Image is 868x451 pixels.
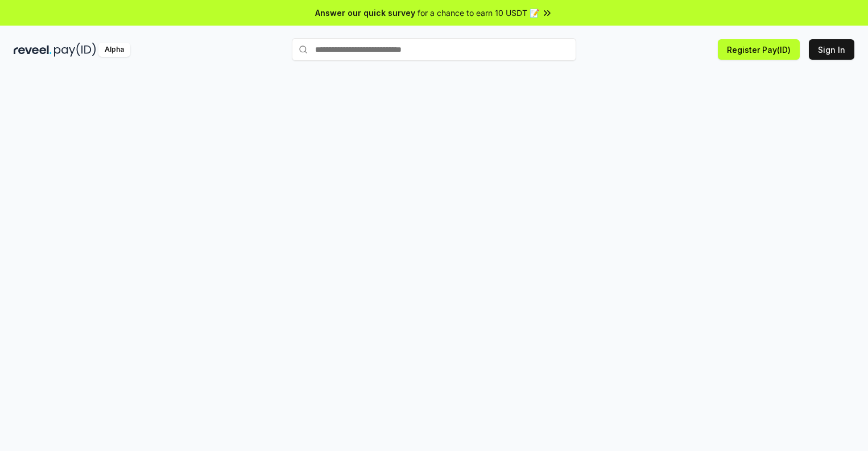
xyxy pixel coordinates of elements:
[718,39,800,60] button: Register Pay(ID)
[809,39,854,60] button: Sign In
[98,43,130,57] div: Alpha
[14,43,52,57] img: reveel_dark
[315,7,415,19] span: Answer our quick survey
[418,7,539,19] span: for a chance to earn 10 USDT 📝
[54,43,96,57] img: pay_id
